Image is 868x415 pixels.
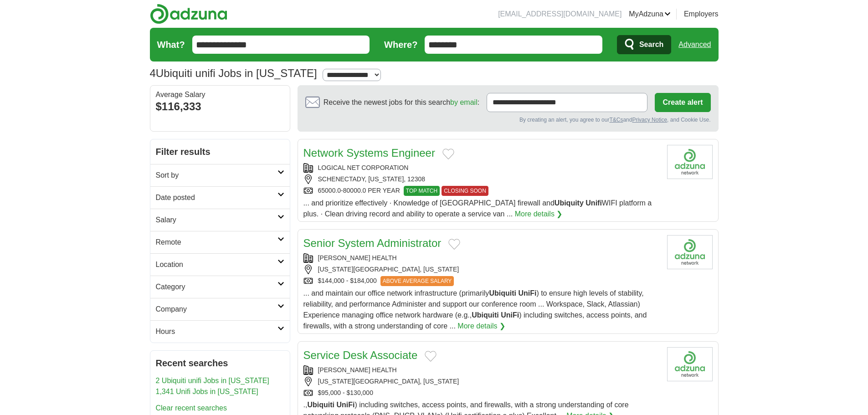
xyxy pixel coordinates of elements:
[303,289,647,330] span: ... and maintain our office network infrastructure (primarily ) to ensure high levels of stabilit...
[425,351,437,362] button: Add to favorite jobs
[457,321,505,332] a: More details ❯
[303,186,660,196] div: 65000.0-80000.0 PER YEAR
[450,98,478,106] a: by email
[150,164,290,186] a: Sort by
[156,326,277,337] h2: Hours
[384,38,417,51] label: Where?
[157,38,185,51] label: What?
[303,163,660,173] div: LOGICAL NET CORPORATION
[498,9,621,20] li: [EMAIL_ADDRESS][DOMAIN_NAME]
[303,253,660,263] div: [PERSON_NAME] HEALTH
[156,237,277,248] h2: Remote
[303,349,418,361] a: Service Desk Associate
[150,253,290,276] a: Location
[489,289,516,297] strong: Ubiquiti
[156,98,284,115] div: $116,333
[150,67,317,79] h1: Ubiquiti unifi Jobs in [US_STATE]
[307,401,334,409] strong: Ubiquiti
[156,170,277,181] h2: Sort by
[303,377,660,386] div: [US_STATE][GEOGRAPHIC_DATA], [US_STATE]
[150,231,290,253] a: Remote
[518,289,536,297] strong: UniFi
[156,404,227,412] a: Clear recent searches
[303,365,660,375] div: [PERSON_NAME] HEALTH
[150,298,290,320] a: Company
[472,311,499,319] strong: Ubiquiti
[156,91,284,98] div: Average Salary
[655,93,710,112] button: Create alert
[684,9,719,20] a: Employers
[678,36,711,54] a: Advanced
[156,259,277,270] h2: Location
[442,149,454,159] button: Add to favorite jobs
[303,147,435,159] a: Network Systems Engineer
[324,97,479,108] span: Receive the newest jobs for this search :
[150,186,290,209] a: Date posted
[156,192,277,203] h2: Date posted
[617,35,671,54] button: Search
[303,388,660,398] div: $95,000 - $130,000
[150,65,156,82] span: 4
[303,174,660,184] div: SCHENECTADY, [US_STATE], 12308
[667,145,713,179] img: Company logo
[303,276,660,286] div: $144,000 - $184,000
[150,139,290,164] h2: Filter results
[150,4,227,24] img: Adzuna logo
[609,117,623,123] a: T&Cs
[629,9,671,20] a: MyAdzuna
[555,199,584,207] strong: Ubiquity
[156,304,277,315] h2: Company
[404,186,440,196] span: TOP MATCH
[150,209,290,231] a: Salary
[150,276,290,298] a: Category
[156,356,284,370] h2: Recent searches
[305,116,711,124] div: By creating an alert, you agree to our and , and Cookie Use.
[156,377,269,384] a: 2 Ubiquiti unifi Jobs in [US_STATE]
[667,235,713,269] img: Company logo
[156,282,277,292] h2: Category
[586,199,602,207] strong: Unifi
[442,186,488,196] span: CLOSING SOON
[667,347,713,381] img: Company logo
[448,239,460,250] button: Add to favorite jobs
[336,401,354,409] strong: UniFi
[501,311,519,319] strong: UniFi
[515,209,563,220] a: More details ❯
[303,237,442,249] a: Senior System Administrator
[632,117,667,123] a: Privacy Notice
[639,36,663,54] span: Search
[303,199,652,218] span: ... and prioritize effectively · Knowledge of [GEOGRAPHIC_DATA] firewall and WIFI platform a plus...
[150,320,290,343] a: Hours
[156,215,277,225] h2: Salary
[156,388,258,395] a: 1,341 Unifi Jobs in [US_STATE]
[303,265,660,274] div: [US_STATE][GEOGRAPHIC_DATA], [US_STATE]
[380,276,454,286] span: ABOVE AVERAGE SALARY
